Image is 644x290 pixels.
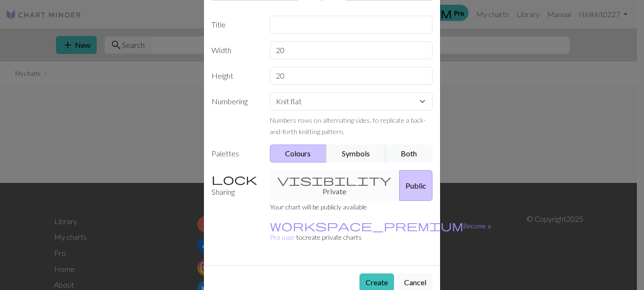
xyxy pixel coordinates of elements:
button: Colours [270,145,327,163]
label: Height [206,67,264,85]
small: Your chart will be publicly available [270,203,367,211]
label: Sharing [206,170,264,201]
label: Title [206,16,264,34]
button: Public [399,170,432,201]
span: workspace_premium [270,219,463,232]
button: Both [386,145,433,163]
label: Width [206,41,264,59]
label: Palettes [206,145,264,163]
label: Numbering [206,92,264,137]
button: Symbols [326,145,386,163]
small: Numbers rows on alternating sides, to replicate a back-and-forth knitting pattern. [270,116,426,136]
small: to create private charts [270,222,491,241]
a: Become a Pro user [270,222,491,241]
